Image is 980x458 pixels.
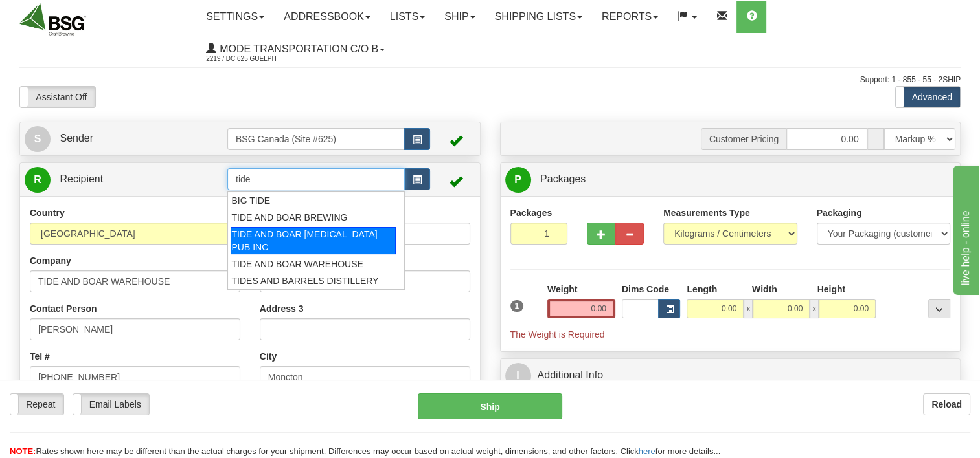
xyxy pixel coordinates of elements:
[30,254,71,267] label: Company
[810,299,819,318] span: x
[505,363,531,389] span: I
[896,87,960,107] label: Advanced
[928,299,950,318] div: ...
[752,283,777,296] label: Width
[206,52,303,65] span: 2219 / DC 625 Guelph
[260,302,304,315] label: Address 3
[540,173,586,184] span: Packages
[20,87,95,107] label: Assistant Off
[485,1,592,33] a: Shipping lists
[227,168,405,190] input: Recipient Id
[950,163,979,295] iframe: chat widget
[231,257,395,270] div: TIDE AND BOAR WAREHOUSE
[60,173,103,184] span: Recipient
[931,399,962,409] b: Reload
[592,1,668,33] a: Reports
[505,362,956,389] a: IAdditional Info
[510,206,553,219] label: Packages
[687,283,717,296] label: Length
[73,394,149,415] label: Email Labels
[274,1,380,33] a: Addressbook
[30,206,65,219] label: Country
[923,393,970,415] button: Reload
[25,125,227,152] a: S Sender
[216,43,378,54] span: Mode Transportation c/o B
[663,206,750,219] label: Measurements Type
[10,8,120,23] div: live help - online
[227,128,405,150] input: Sender Id
[231,274,395,287] div: TIDES AND BARRELS DISTILLERY
[231,194,395,207] div: BIG TIDE
[231,227,396,254] div: TIDE AND BOAR [MEDICAL_DATA] PUB INC
[639,446,655,456] a: here
[19,3,86,36] img: logo2219.jpg
[30,350,50,363] label: Tel #
[60,133,93,144] span: Sender
[260,350,277,363] label: City
[622,283,669,296] label: Dims Code
[505,167,531,193] span: P
[25,126,51,152] span: S
[10,394,63,415] label: Repeat
[701,128,786,150] span: Customer Pricing
[505,166,956,193] a: P Packages
[231,211,395,224] div: TIDE AND BOAR BREWING
[380,1,435,33] a: Lists
[510,300,524,312] span: 1
[196,33,394,65] a: Mode Transportation c/o B 2219 / DC 625 Guelph
[25,167,51,193] span: R
[510,329,605,340] span: The Weight is Required
[19,74,961,85] div: Support: 1 - 855 - 55 - 2SHIP
[817,283,846,296] label: Height
[30,302,97,315] label: Contact Person
[547,283,577,296] label: Weight
[25,166,205,193] a: R Recipient
[744,299,753,318] span: x
[418,393,562,419] button: Ship
[435,1,484,33] a: Ship
[817,206,862,219] label: Packaging
[10,446,36,456] span: NOTE:
[196,1,274,33] a: Settings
